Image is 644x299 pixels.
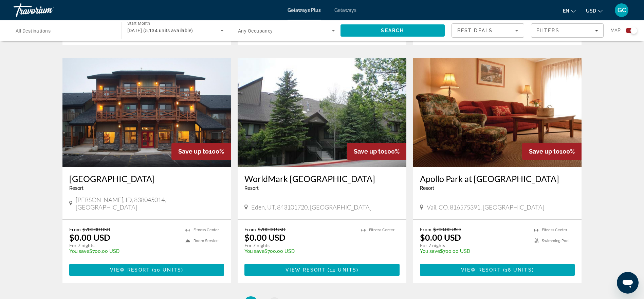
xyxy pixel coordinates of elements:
[238,58,406,167] img: WorldMark Wolf Creek
[420,248,527,254] p: $700.00 USD
[433,226,461,232] span: $700.00 USD
[110,267,150,273] span: View Resort
[82,226,110,232] span: $700.00 USD
[127,28,193,33] span: [DATE] (5,134 units available)
[505,267,532,273] span: 18 units
[586,6,603,16] button: Change currency
[69,185,84,191] span: Resort
[613,3,630,17] button: User Menu
[251,203,371,211] span: Eden, UT, 843101720, [GEOGRAPHIC_DATA]
[194,239,219,243] span: Room Service
[536,28,559,33] span: Filters
[610,26,621,35] span: Map
[542,239,570,243] span: Swimming Pool
[413,58,582,167] img: Apollo Park at Vail
[341,24,445,37] button: Search
[563,6,576,16] button: Change language
[150,267,183,273] span: ( )
[330,267,356,273] span: 14 units
[244,242,354,248] p: For 7 nights
[531,23,604,38] button: Filters
[258,226,286,232] span: $700.00 USD
[76,196,224,211] span: [PERSON_NAME], ID, 838045014, [GEOGRAPHIC_DATA]
[69,174,224,184] a: [GEOGRAPHIC_DATA]
[69,232,110,242] p: $0.00 USD
[69,248,89,254] span: You save
[244,264,400,276] button: View Resort(14 units)
[194,228,219,232] span: Fitness Center
[238,28,273,34] span: Any Occupancy
[420,232,461,242] p: $0.00 USD
[381,28,404,33] span: Search
[369,228,394,232] span: Fitness Center
[62,58,231,167] img: Stoneridge Resort
[178,148,209,155] span: Save up to
[244,232,286,242] p: $0.00 USD
[427,203,544,211] span: Vail, CO, 816575391, [GEOGRAPHIC_DATA]
[457,28,493,33] span: Best Deals
[286,267,326,273] span: View Resort
[326,267,358,273] span: ( )
[529,148,559,155] span: Save up to
[586,8,596,14] span: USD
[563,8,569,14] span: en
[420,248,440,254] span: You save
[171,143,231,160] div: 100%
[244,248,264,254] span: You save
[154,267,181,273] span: 10 units
[522,143,582,160] div: 100%
[69,248,179,254] p: $700.00 USD
[457,26,518,35] mat-select: Sort by
[618,7,626,14] span: GC
[347,143,406,160] div: 100%
[420,174,575,184] a: Apollo Park at [GEOGRAPHIC_DATA]
[617,272,639,294] iframe: Button to launch messaging window
[420,242,527,248] p: For 7 nights
[69,242,179,248] p: For 7 nights
[127,21,150,26] span: Start Month
[14,1,81,19] a: Travorium
[420,185,434,191] span: Resort
[244,248,354,254] p: $700.00 USD
[16,28,51,34] span: All Destinations
[334,7,356,13] a: Getaways
[244,226,256,232] span: From
[16,27,113,35] input: Select destination
[461,267,501,273] span: View Resort
[420,264,575,276] button: View Resort(18 units)
[69,226,81,232] span: From
[288,7,321,13] a: Getaways Plus
[354,148,384,155] span: Save up to
[244,174,400,184] a: WorldMark [GEOGRAPHIC_DATA]
[542,228,567,232] span: Fitness Center
[69,264,224,276] button: View Resort(10 units)
[420,226,431,232] span: From
[244,185,259,191] span: Resort
[501,267,534,273] span: ( )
